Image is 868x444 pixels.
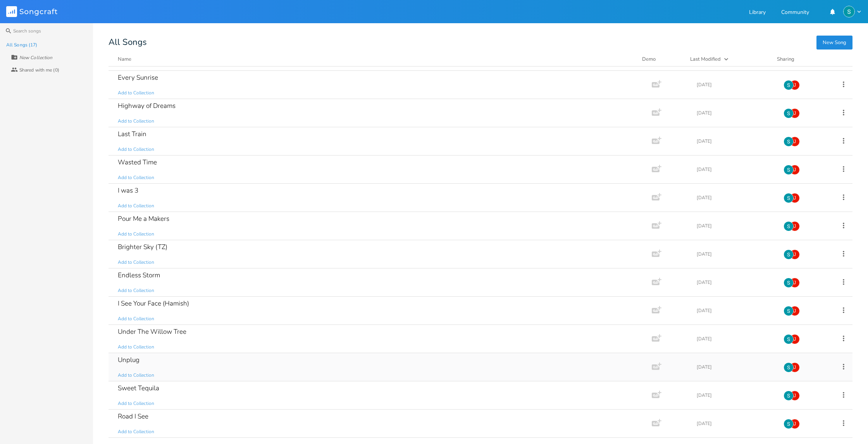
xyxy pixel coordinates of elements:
[118,203,154,209] span: Add to Collection
[697,82,774,87] div: [DATE]
[118,146,154,153] span: Add to Collection
[697,252,774,256] div: [DATE]
[118,90,154,96] span: Add to Collection
[790,391,800,401] div: james.coutts100
[118,385,159,391] div: Sweet Tequila
[118,357,139,363] div: Unplug
[118,300,189,307] div: I See Your Face (Hamish)
[118,344,154,350] span: Add to Collection
[118,413,148,420] div: Road I See
[118,55,633,63] button: Name
[749,10,766,16] a: Library
[790,80,800,90] div: james.coutts100
[784,419,794,429] img: Stevie Jay
[784,249,794,260] img: Stevie Jay
[777,55,823,63] div: Sharing
[118,215,169,222] div: Pour Me a Makers
[784,391,794,401] img: Stevie Jay
[118,259,154,266] span: Add to Collection
[784,165,794,175] img: Stevie Jay
[118,316,154,322] span: Add to Collection
[784,137,794,147] img: Stevie Jay
[816,36,852,50] button: New Song
[697,224,774,228] div: [DATE]
[118,244,167,250] div: Brighter Sky (TZ)
[118,187,138,194] div: I was 3
[843,6,855,17] img: Stevie Jay
[790,362,800,372] div: james.coutts100
[118,328,186,335] div: Under The Willow Tree
[784,334,794,344] img: Stevie Jay
[784,80,794,90] img: Stevie Jay
[118,131,146,137] div: Last Train
[118,429,154,435] span: Add to Collection
[118,400,154,407] span: Add to Collection
[118,102,176,109] div: Highway of Dreams
[697,336,774,341] div: [DATE]
[790,278,800,288] div: james.coutts100
[118,287,154,294] span: Add to Collection
[697,139,774,143] div: [DATE]
[118,272,160,278] div: Endless Storm
[790,193,800,203] div: james.coutts100
[790,108,800,118] div: james.coutts100
[790,306,800,316] div: james.coutts100
[697,280,774,285] div: [DATE]
[784,221,794,231] img: Stevie Jay
[790,419,800,429] div: james.coutts100
[781,10,809,16] a: Community
[19,55,52,60] div: New Collection
[790,165,800,175] div: james.coutts100
[790,221,800,231] div: james.coutts100
[118,372,154,379] span: Add to Collection
[19,68,59,72] div: Shared with me (0)
[118,231,154,237] span: Add to Collection
[697,393,774,398] div: [DATE]
[784,278,794,288] img: Stevie Jay
[784,193,794,203] img: Stevie Jay
[790,249,800,260] div: james.coutts100
[690,56,721,63] div: Last Modified
[697,195,774,200] div: [DATE]
[697,308,774,313] div: [DATE]
[784,362,794,372] img: Stevie Jay
[118,159,157,166] div: Wasted Time
[118,56,131,63] div: Name
[690,55,768,63] button: Last Modified
[784,108,794,118] img: Stevie Jay
[697,421,774,426] div: [DATE]
[6,43,37,47] div: All Songs (17)
[784,306,794,316] img: Stevie Jay
[697,111,774,115] div: [DATE]
[642,55,681,63] div: Demo
[108,39,852,46] div: All Songs
[118,174,154,181] span: Add to Collection
[697,167,774,172] div: [DATE]
[118,74,158,81] div: Every Sunrise
[118,118,154,125] span: Add to Collection
[697,365,774,369] div: [DATE]
[790,137,800,147] div: james.coutts100
[790,334,800,344] div: james.coutts100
